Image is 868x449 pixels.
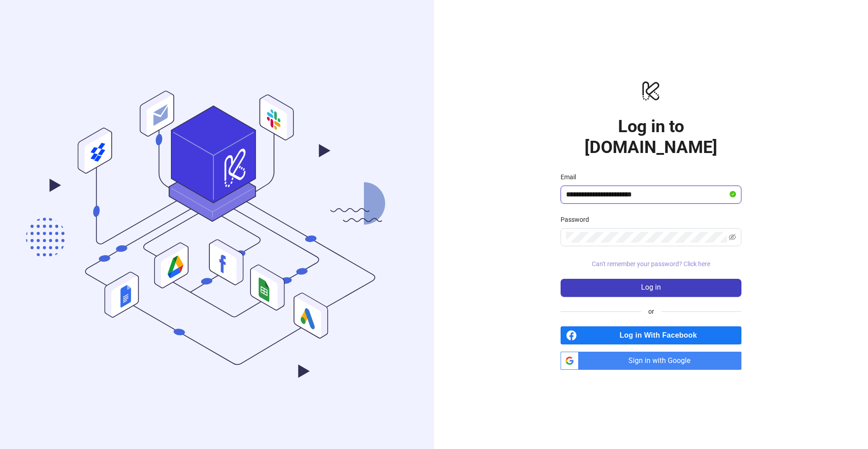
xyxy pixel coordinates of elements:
[561,352,741,370] a: Sign in with Google
[566,189,728,200] input: Email
[561,116,741,158] h1: Log in to [DOMAIN_NAME]
[561,326,741,344] a: Log in With Facebook
[561,260,741,267] a: Can't remember your password? Click here
[592,260,710,267] span: Can't remember your password? Click here
[561,172,582,182] label: Email
[729,234,736,241] span: eye-invisible
[561,279,741,297] button: Log in
[561,215,595,224] label: Password
[641,306,661,316] span: or
[582,352,741,370] span: Sign in with Google
[566,232,727,243] input: Password
[580,326,741,344] span: Log in With Facebook
[561,257,741,272] button: Can't remember your password? Click here
[641,283,661,291] span: Log in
